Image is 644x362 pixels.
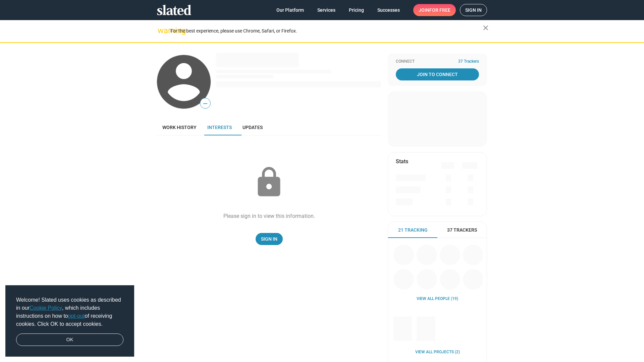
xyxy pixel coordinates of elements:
a: Pricing [343,4,369,16]
mat-card-title: Stats [396,158,408,165]
span: Updates [243,125,263,130]
a: Our Platform [271,4,309,16]
a: Sign in [460,4,487,16]
mat-icon: close [482,24,490,32]
a: View all Projects (2) [415,350,460,355]
a: Work history [157,119,202,135]
div: cookieconsent [5,285,134,357]
a: View all People (19) [417,296,458,302]
a: Successes [372,4,405,16]
span: Join To Connect [397,68,478,80]
a: Services [312,4,341,16]
span: 37 Trackers [447,227,477,233]
span: for free [429,4,450,16]
span: Successes [377,4,400,16]
div: For the best experience, please use Chrome, Safari, or Firefox. [170,26,483,36]
a: Interests [202,119,237,135]
a: Cookie Policy [30,305,62,311]
span: Services [317,4,335,16]
span: Sign in [465,4,482,16]
div: Connect [396,59,479,64]
span: 21 Tracking [398,227,428,233]
span: Sign In [261,233,277,245]
a: Updates [237,119,268,135]
span: 37 Trackers [458,59,479,64]
a: dismiss cookie message [16,334,123,346]
span: Our Platform [276,4,304,16]
span: Join [419,4,450,16]
a: Joinfor free [413,4,456,16]
span: Welcome! Slated uses cookies as described in our , which includes instructions on how to of recei... [16,296,123,328]
span: Pricing [349,4,364,16]
a: opt-out [68,313,85,319]
span: — [200,99,210,108]
div: Please sign in to view this information. [223,213,315,220]
span: Work history [162,125,197,130]
mat-icon: lock [252,166,286,199]
a: Join To Connect [396,68,479,80]
mat-icon: warning [158,26,166,35]
span: Interests [207,125,232,130]
a: Sign In [256,233,283,245]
